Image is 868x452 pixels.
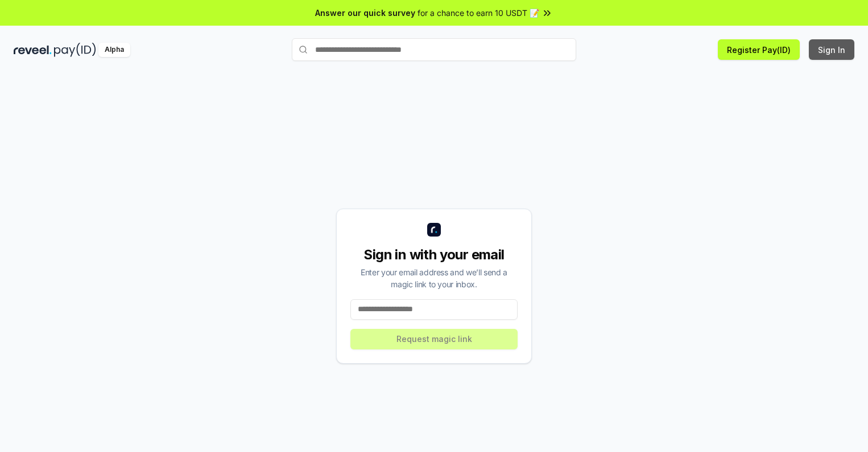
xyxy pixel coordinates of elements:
[350,246,518,264] div: Sign in with your email
[54,43,96,57] img: pay_id
[98,43,130,57] div: Alpha
[14,43,52,57] img: reveel_dark
[718,39,800,60] button: Register Pay(ID)
[315,7,415,19] span: Answer our quick survey
[418,7,539,19] span: for a chance to earn 10 USDT 📝
[350,266,518,290] div: Enter your email address and we’ll send a magic link to your inbox.
[809,39,854,60] button: Sign In
[427,223,441,237] img: logo_small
